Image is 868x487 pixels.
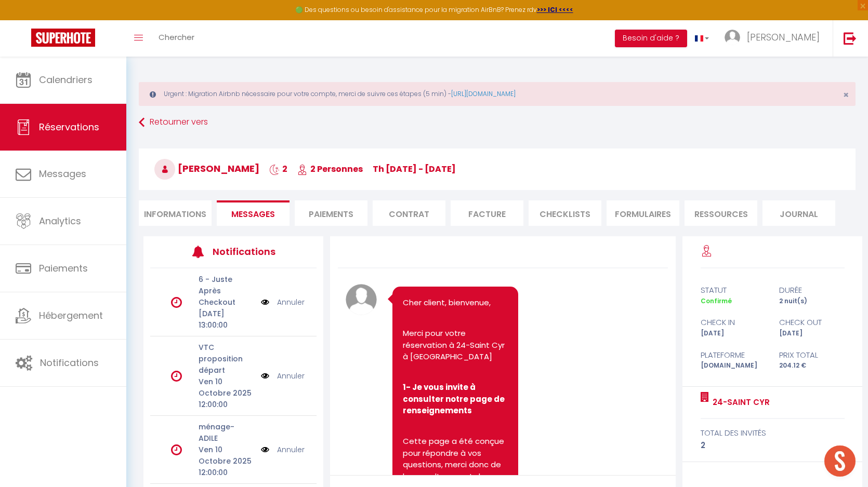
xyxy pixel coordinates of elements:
[40,356,99,369] span: Notifications
[701,439,845,452] div: 2
[772,329,851,339] div: [DATE]
[154,162,259,175] span: [PERSON_NAME]
[709,396,770,409] a: 24-Saint Cyr
[694,284,772,296] div: statut
[772,284,851,296] div: durée
[199,342,254,376] p: VTC proposition départ
[346,284,377,315] img: avatar.png
[139,82,856,106] div: Urgent : Migration Airbnb nécessaire pour votre compte, merci de suivre ces étapes (5 min) -
[213,240,282,263] h3: Notifications
[159,32,194,43] span: Chercher
[701,427,845,439] div: total des invités
[39,73,93,86] span: Calendriers
[537,5,573,14] a: >>> ICI <<<<
[199,444,254,478] p: Ven 10 Octobre 2025 12:00:00
[607,200,679,226] li: FORMULAIRES
[373,200,445,226] li: Contrat
[772,316,851,329] div: check out
[151,20,202,57] a: Chercher
[261,296,269,308] img: NO IMAGE
[529,200,601,226] li: CHECKLISTS
[31,29,95,47] img: Super Booking
[694,361,772,371] div: [DOMAIN_NAME]
[39,309,103,322] span: Hébergement
[373,163,456,175] span: Th [DATE] - [DATE]
[295,200,367,226] li: Paiements
[451,200,523,226] li: Facture
[403,328,507,362] font: Merci pour votre réservation à 24-Saint Cyr à [GEOGRAPHIC_DATA]
[451,89,516,98] a: [URL][DOMAIN_NAME]
[844,32,857,45] img: logout
[717,20,833,57] a: ... [PERSON_NAME]
[39,167,86,180] span: Messages
[39,214,81,227] span: Analytics
[725,30,740,45] img: ...
[231,208,275,220] span: Messages
[747,31,820,44] span: [PERSON_NAME]
[277,296,305,308] a: Annuler
[277,370,305,382] a: Annuler
[269,163,287,175] span: 2
[297,163,363,175] span: 2 Personnes
[199,376,254,410] p: Ven 10 Octobre 2025 12:00:00
[199,308,254,331] p: [DATE] 13:00:00
[772,296,851,306] div: 2 nuit(s)
[824,445,856,477] div: Ouvrir le chat
[261,444,269,455] img: NO IMAGE
[772,349,851,361] div: Prix total
[701,296,732,305] span: Confirmé
[694,316,772,329] div: check in
[39,120,99,133] span: Réservations
[615,30,687,47] button: Besoin d'aide ?
[772,361,851,371] div: 204.12 €
[694,329,772,339] div: [DATE]
[843,88,849,101] span: ×
[403,297,491,308] font: Cher client, bienvenue,
[139,200,212,226] li: Informations
[139,113,856,132] a: Retourner vers
[685,200,757,226] li: Ressources
[39,262,88,275] span: Paiements
[403,382,506,416] font: 1- Je vous invite à consulter notre page de renseignements
[199,421,254,444] p: ménage- ADILE
[843,90,849,100] button: Close
[199,274,254,308] p: 6 - Juste Après Checkout
[261,370,269,382] img: NO IMAGE
[762,200,835,226] li: Journal
[694,349,772,361] div: Plateforme
[277,444,305,455] a: Annuler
